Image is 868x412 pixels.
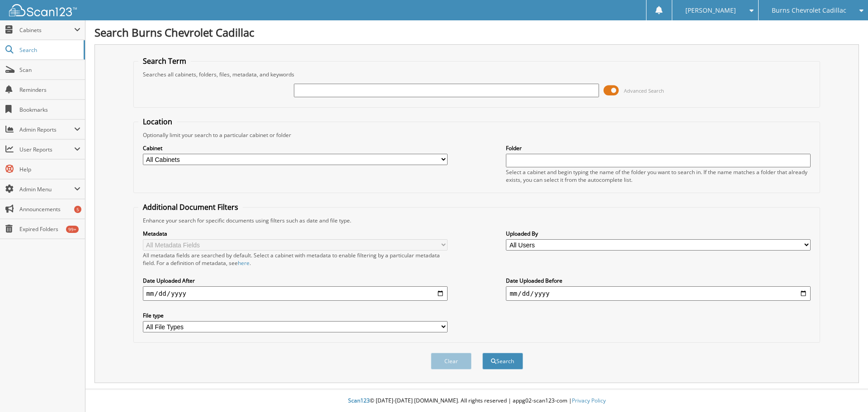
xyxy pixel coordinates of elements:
button: Search [482,353,523,369]
a: here [238,259,250,267]
span: Cabinets [19,26,74,34]
span: Search [19,46,79,54]
h1: Search Burns Chevrolet Cadillac [94,25,859,40]
span: Advanced Search [624,87,664,94]
span: Burns Chevrolet Cadillac [772,8,846,13]
legend: Location [138,117,177,127]
span: Admin Reports [19,126,74,133]
span: Admin Menu [19,185,74,193]
a: Privacy Policy [572,397,606,404]
legend: Additional Document Filters [138,202,243,212]
span: Help [19,166,80,173]
span: Expired Folders [19,225,80,233]
div: © [DATE]-[DATE] [DOMAIN_NAME]. All rights reserved | appg02-scan123-com | [85,390,868,412]
span: Reminders [19,86,80,94]
label: File type [143,312,448,319]
label: Metadata [143,230,448,237]
label: Folder [506,144,811,152]
span: Scan123 [348,397,370,404]
div: 99+ [66,226,79,233]
label: Date Uploaded After [143,277,448,284]
label: Cabinet [143,144,448,152]
span: User Reports [19,146,74,153]
div: Searches all cabinets, folders, files, metadata, and keywords [138,71,816,78]
input: end [506,286,811,301]
div: Select a cabinet and begin typing the name of the folder you want to search in. If the name match... [506,168,811,184]
div: 5 [74,206,81,213]
label: Uploaded By [506,230,811,237]
div: Optionally limit your search to a particular cabinet or folder [138,131,816,139]
div: Enhance your search for specific documents using filters such as date and file type. [138,217,816,224]
img: scan123-logo-white.svg [9,4,77,16]
div: All metadata fields are searched by default. Select a cabinet with metadata to enable filtering b... [143,251,448,267]
span: Announcements [19,205,80,213]
span: Scan [19,66,80,74]
input: start [143,286,448,301]
legend: Search Term [138,56,191,66]
label: Date Uploaded Before [506,277,811,284]
button: Clear [431,353,472,369]
span: [PERSON_NAME] [685,8,736,13]
span: Bookmarks [19,106,80,114]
